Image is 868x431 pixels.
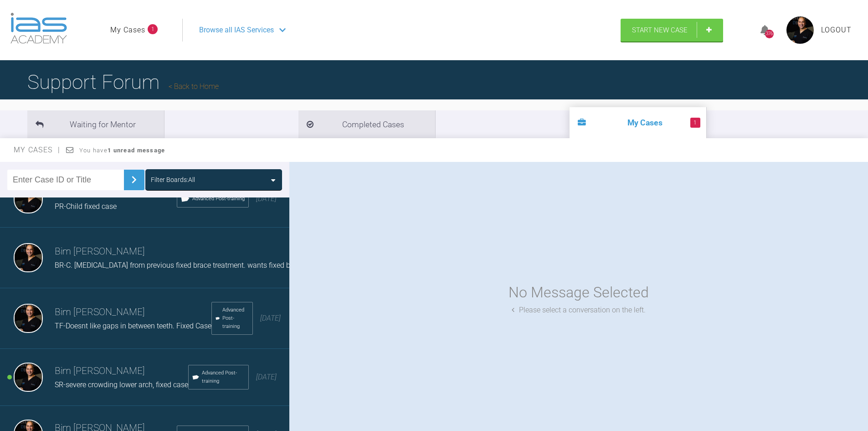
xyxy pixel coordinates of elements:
img: Bim Sawhney [14,184,43,213]
span: TF-Doesnt like gaps in between teeth. Fixed Case [55,322,211,330]
span: Advanced Post-training [202,369,245,385]
li: Completed Cases [298,110,435,138]
span: [DATE] [256,373,277,381]
span: You have [79,147,165,154]
a: Back to Home [169,82,219,91]
img: Bim Sawhney [14,243,43,272]
span: Advanced Post-training [192,195,245,203]
span: SR-severe crowding lower arch, fixed case [55,380,188,389]
img: profile.png [786,16,814,44]
input: Enter Case ID or Title [7,170,124,190]
strong: 1 unread message [108,147,165,154]
li: My Cases [570,107,706,138]
span: Advanced Post-training [222,306,249,331]
h3: Bim [PERSON_NAME] [55,363,188,379]
span: 1 [690,118,700,128]
span: BR-C. [MEDICAL_DATA] from previous fixed brace treatment. wants fixed braces again and not aligners. [55,261,383,270]
div: No Message Selected [508,281,649,304]
a: My Cases [110,24,145,36]
img: Bim Sawhney [14,363,43,392]
h1: Support Forum [27,66,219,98]
span: My Cases [14,145,61,154]
img: Bim Sawhney [14,304,43,333]
div: Please select a conversation on the left. [512,304,646,316]
span: PR-Child fixed case [55,202,117,211]
h3: Bim [PERSON_NAME] [55,244,383,260]
span: [DATE] [260,314,281,322]
span: Browse all IAS Services [199,24,274,36]
div: Filter Boards: All [151,175,195,185]
div: 376 [765,30,774,38]
span: Start New Case [632,26,688,34]
h3: Bim [PERSON_NAME] [55,305,211,320]
img: chevronRight.28bd32b0.svg [127,172,141,187]
li: Waiting for Mentor [27,110,164,138]
a: Start New Case [621,19,723,42]
span: 1 [148,24,158,34]
img: logo-light.3e3ef733.png [10,13,67,44]
a: Logout [821,24,852,36]
span: [DATE] [256,194,277,203]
